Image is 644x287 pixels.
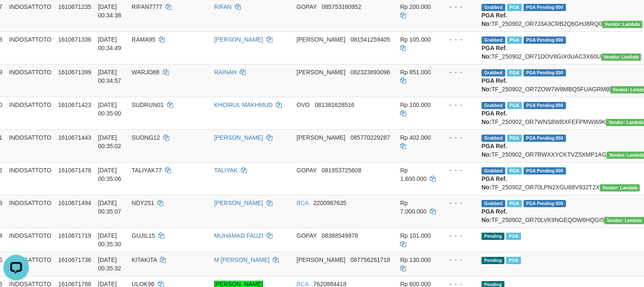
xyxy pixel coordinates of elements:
td: INDOSATTOTO [6,228,55,252]
td: INDOSATTOTO [6,64,55,97]
td: INDOSATTOTO [6,97,55,129]
span: Marked by bykanggota1 [506,257,521,264]
td: INDOSATTOTO [6,31,55,64]
div: - - - [442,101,475,109]
span: TALIYAK77 [132,167,162,174]
span: 1610671494 [58,200,91,206]
span: Vendor URL: https://order7.1velocity.biz [601,53,641,61]
a: TALIYAK [214,167,238,174]
b: PGA Ref. No: [482,77,507,93]
span: 1610671336 [58,36,91,43]
span: 1610671719 [58,232,91,239]
td: INDOSATTOTO [6,162,55,195]
b: PGA Ref. No: [482,143,507,158]
div: - - - [442,133,475,142]
span: GOPAY [297,167,316,174]
div: - - - [442,231,475,240]
div: - - - [442,35,475,44]
span: Grabbed [482,4,505,11]
span: Marked by bykanggota1 [507,69,522,76]
span: 1610671423 [58,101,91,108]
span: Rp 105.000 [400,36,431,43]
span: [DATE] 00:35:02 [98,134,121,149]
span: PGA Pending [524,37,566,44]
span: Copy 085770229287 to clipboard [350,134,390,141]
span: Grabbed [482,200,505,207]
span: [PERSON_NAME] [297,134,345,141]
div: - - - [442,166,475,174]
span: Rp 402.000 [400,134,431,141]
span: SUDRUN01 [132,101,163,108]
b: PGA Ref. No: [482,110,507,125]
b: PGA Ref. No: [482,208,507,223]
span: PGA Pending [524,102,566,109]
span: [PERSON_NAME] [297,36,345,43]
div: - - - [442,256,475,264]
b: PGA Ref. No: [482,45,507,60]
span: 1610671443 [58,134,91,141]
span: Marked by bykanggota1 [507,102,522,109]
span: PGA Pending [524,135,566,142]
span: 1610671399 [58,69,91,76]
span: [PERSON_NAME] [297,69,345,76]
span: 1610671478 [58,167,91,174]
span: NDY251 [132,200,154,206]
span: Copy 081541259405 to clipboard [350,36,390,43]
span: PGA Pending [524,4,566,11]
span: GOPAY [297,3,316,10]
span: Copy 2200987635 to clipboard [314,200,347,206]
span: [DATE] 00:35:06 [98,167,121,182]
span: Copy 081381628516 to clipboard [315,101,354,108]
div: - - - [442,199,475,207]
span: RAMA95 [132,36,155,43]
span: GOPAY [297,232,316,239]
span: [DATE] 00:35:07 [98,200,121,215]
span: Rp 101.000 [400,232,431,239]
span: [DATE] 00:34:49 [98,36,121,51]
span: Pending [482,257,504,264]
span: Grabbed [482,135,505,142]
span: [DATE] 00:34:57 [98,69,121,84]
span: 1610671235 [58,3,91,10]
span: [DATE] 00:35:32 [98,256,121,272]
span: GUJIL15 [132,232,155,239]
span: SUONG12 [132,134,160,141]
span: Rp 130.000 [400,256,431,263]
span: Rp 1.600.000 [400,167,426,182]
span: 1610671736 [58,256,91,263]
a: RIFAN [214,3,232,10]
a: [PERSON_NAME] [214,200,263,206]
span: Rp 7.000.000 [400,200,426,215]
td: INDOSATTOTO [6,129,55,162]
span: Marked by bykanggota1 [507,37,522,44]
span: OVO [297,101,310,108]
span: BCA [297,200,308,206]
b: PGA Ref. No: [482,175,507,191]
b: PGA Ref. No: [482,12,507,27]
a: [PERSON_NAME] [214,134,263,141]
span: PGA Pending [524,200,566,207]
td: INDOSATTOTO [6,195,55,228]
a: RAINAH [214,69,237,76]
a: MUHAMAD FAUZI [214,232,263,239]
div: - - - [442,68,475,76]
span: Grabbed [482,37,505,44]
span: Vendor URL: https://order7.1velocity.biz [602,21,642,28]
span: Pending [482,233,504,240]
span: [PERSON_NAME] [297,256,345,263]
span: KITAKITA [132,256,157,263]
span: Grabbed [482,167,505,174]
span: PGA Pending [524,69,566,76]
button: Open LiveChat chat widget [3,3,29,29]
span: Marked by bykanggota1 [507,135,522,142]
span: Grabbed [482,102,505,109]
span: Rp 851.000 [400,69,431,76]
a: M [PERSON_NAME] [214,256,270,263]
span: Marked by bykanggota1 [507,4,522,11]
span: Copy 081953725608 to clipboard [322,167,361,174]
span: Copy 082323893096 to clipboard [350,69,390,76]
span: Copy 085753160952 to clipboard [322,3,361,10]
span: Marked by bykanggota1 [506,233,521,240]
span: Rp 100.000 [400,101,431,108]
span: Vendor URL: https://order7.1velocity.biz [600,184,640,191]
